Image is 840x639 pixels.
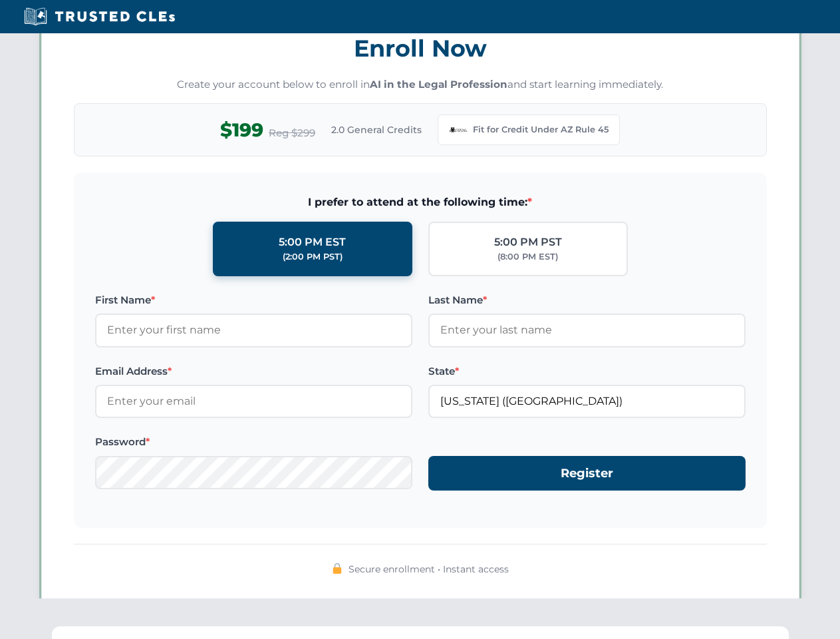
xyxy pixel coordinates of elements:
[428,385,746,418] input: Arizona (AZ)
[95,292,412,308] label: First Name
[220,115,263,145] span: $199
[95,314,412,347] input: Enter your first name
[428,314,746,347] input: Enter your last name
[428,456,746,491] button: Register
[20,7,179,27] img: Trusted CLEs
[74,77,767,93] p: Create your account below to enroll in and start learning immediately.
[497,250,558,264] div: (8:00 PM EST)
[283,250,343,264] div: (2:00 PM PST)
[349,562,509,576] span: Secure enrollment • Instant access
[428,292,746,308] label: Last Name
[331,122,422,137] span: 2.0 General Credits
[95,363,412,379] label: Email Address
[269,125,315,141] span: Reg $299
[449,120,468,139] img: Arizona Bar
[95,385,412,418] input: Enter your email
[370,78,507,91] strong: AI in the Legal Profession
[473,123,609,136] span: Fit for Credit Under AZ Rule 45
[74,27,767,69] h3: Enroll Now
[95,194,746,211] span: I prefer to attend at the following time:
[95,434,412,450] label: Password
[279,234,346,251] div: 5:00 PM EST
[494,234,562,251] div: 5:00 PM PST
[428,363,746,379] label: State
[332,563,343,574] img: 🔒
